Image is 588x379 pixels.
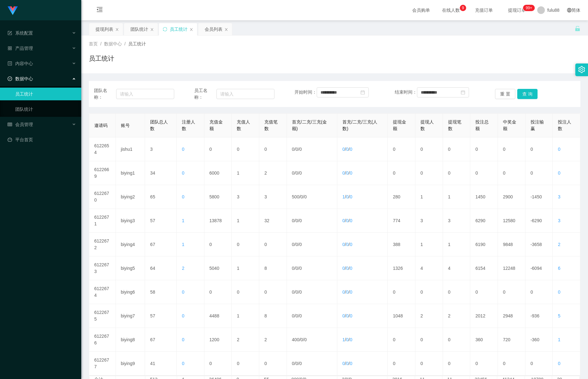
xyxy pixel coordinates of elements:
td: 12248 [498,256,525,280]
td: 5800 [204,185,232,209]
span: 投注总额 [475,119,489,131]
span: 0 [342,289,345,295]
td: 0 [259,233,287,256]
i: 图标: close [189,28,193,31]
td: 0 [498,161,525,185]
span: 0 [292,313,294,318]
td: 0 [204,352,232,376]
td: 3 [232,185,259,209]
span: 产品管理 [8,46,33,51]
td: 0 [470,280,498,304]
td: 1 [232,304,259,328]
span: 0 [350,337,352,342]
td: 1 [232,209,259,233]
td: 6122671 [89,209,116,233]
span: 0 [182,147,184,152]
td: -936 [525,304,553,328]
span: 1 [342,337,345,342]
i: 图标: profile [8,61,12,66]
span: 开始时间： [294,90,317,95]
i: 图标: global [567,8,571,12]
button: 查 询 [517,89,538,99]
td: biying9 [116,352,145,376]
span: 提现笔数 [448,119,461,131]
span: 0 [299,170,302,176]
span: 0 [342,313,345,318]
span: 团队名称： [94,87,116,101]
span: 数据中心 [104,41,122,46]
td: 67 [145,328,177,352]
td: / / [337,256,388,280]
span: 0 [346,289,349,295]
span: 0 [350,313,352,318]
td: -3658 [525,233,553,256]
td: 0 [415,161,443,185]
td: 1326 [388,256,415,280]
span: 0 [182,170,184,176]
span: 0 [350,194,352,199]
td: biying6 [116,280,145,304]
input: 请输入 [116,89,174,99]
td: 360 [470,328,498,352]
span: 0 [296,313,298,318]
td: 0 [259,352,287,376]
td: 6122677 [89,352,116,376]
td: 4488 [204,304,232,328]
td: / / [287,328,337,352]
td: 0 [232,352,259,376]
span: 0 [350,218,352,223]
td: 0 [443,280,471,304]
span: 0 [304,194,307,199]
td: 774 [388,209,415,233]
span: 3 [558,194,560,199]
span: 0 [558,289,560,295]
td: / / [337,185,388,209]
span: 首充/二充/三充(人数) [342,119,377,131]
span: 投注输赢 [531,119,544,131]
td: 0 [388,328,415,352]
td: 6290 [470,209,498,233]
td: 1 [232,256,259,280]
td: 32 [259,209,287,233]
td: 6122654 [89,137,116,161]
span: 0 [346,218,349,223]
a: 员工统计 [15,88,76,100]
img: logo.9652507e.png [8,6,18,15]
td: 34 [145,161,177,185]
span: 注册人数 [182,119,195,131]
span: 0 [296,218,298,223]
span: 提现人数 [420,119,434,131]
td: 6000 [204,161,232,185]
i: 图标: check-circle-o [8,76,12,81]
td: / / [287,137,337,161]
span: 员工统计 [128,41,146,46]
td: / / [337,352,388,376]
td: 0 [525,352,553,376]
td: 67 [145,233,177,256]
span: 0 [299,242,302,247]
td: / / [337,233,388,256]
td: 0 [443,137,471,161]
td: 0 [388,137,415,161]
span: 1 [342,194,345,199]
td: 1 [415,233,443,256]
td: jishu1 [116,137,145,161]
span: 数据中心 [8,76,33,81]
td: 2 [443,304,471,328]
td: 0 [443,161,471,185]
td: 1 [232,161,259,185]
i: 图标: menu-fold [89,0,110,21]
span: 投注人数 [558,119,571,131]
span: 0 [299,289,302,295]
td: biying5 [116,256,145,280]
span: 0 [292,266,294,271]
td: 0 [498,280,525,304]
td: 0 [443,352,471,376]
td: 0 [232,233,259,256]
span: 充值笔数 [264,119,278,131]
td: 388 [388,233,415,256]
td: -6290 [525,209,553,233]
td: 1 [443,185,471,209]
td: 1 [415,185,443,209]
span: 0 [350,170,352,176]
